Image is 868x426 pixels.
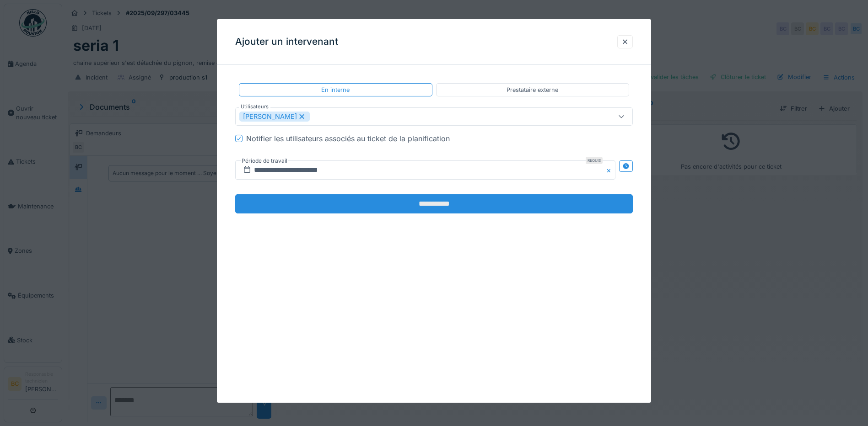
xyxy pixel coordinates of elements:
[246,133,450,144] div: Notifier les utilisateurs associés au ticket de la planification
[586,157,603,164] div: Requis
[605,160,615,180] button: Close
[241,156,288,166] label: Période de travail
[507,85,558,94] div: Prestataire externe
[239,112,310,122] div: [PERSON_NAME]
[235,36,338,48] h3: Ajouter un intervenant
[321,85,350,94] div: En interne
[239,103,270,111] label: Utilisateurs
